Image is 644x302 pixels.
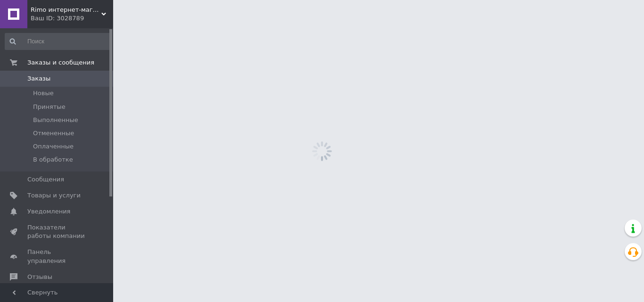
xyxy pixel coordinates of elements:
[27,223,87,240] span: Показатели работы компании
[31,6,101,14] span: Rimo интернет-магазин одежды
[33,155,73,164] span: В обработке
[27,74,50,83] span: Заказы
[27,58,94,67] span: Заказы и сообщения
[33,103,66,111] span: Принятые
[27,191,81,200] span: Товары и услуги
[33,89,54,98] span: Новые
[33,116,78,124] span: Выполненные
[33,129,74,138] span: Отмененные
[27,248,87,265] span: Панель управления
[33,142,74,151] span: Оплаченные
[31,14,113,23] div: Ваш ID: 3028789
[27,273,52,281] span: Отзывы
[27,175,64,184] span: Сообщения
[5,33,111,50] input: Поиск
[27,207,70,216] span: Уведомления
